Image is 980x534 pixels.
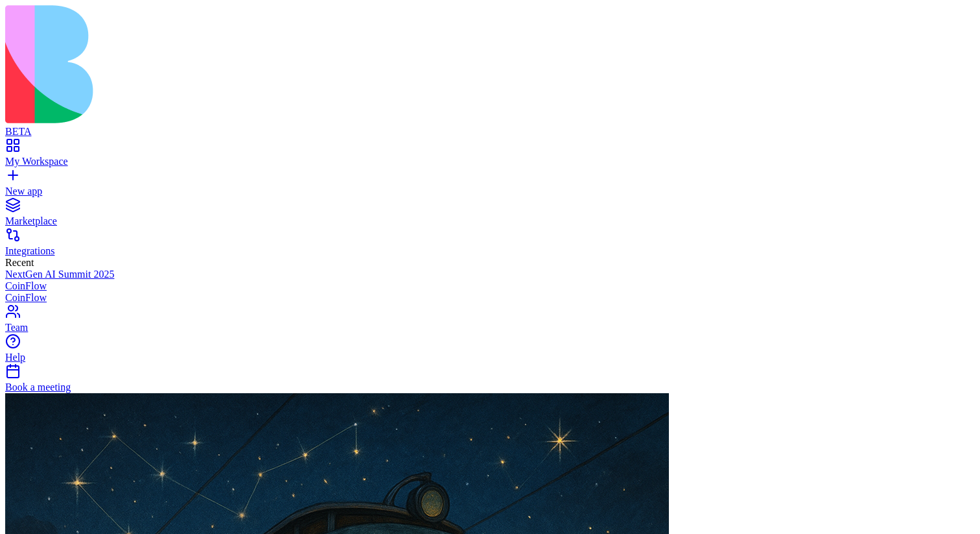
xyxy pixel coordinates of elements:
div: New app [5,186,975,197]
a: Help [5,340,975,363]
a: CoinFlow [5,292,975,304]
a: CoinFlow [5,280,975,292]
div: Book a meeting [5,382,975,393]
div: Help [5,352,975,363]
a: BETA [5,114,975,138]
div: Team [5,322,975,334]
div: My Workspace [5,156,975,167]
div: BETA [5,126,975,138]
a: New app [5,174,975,197]
a: Book a meeting [5,370,975,393]
span: Recent [5,257,34,268]
img: logo [5,5,526,123]
a: My Workspace [5,144,975,167]
a: Team [5,310,975,334]
a: Marketplace [5,204,975,227]
div: Integrations [5,245,975,257]
div: Marketplace [5,215,975,227]
a: Integrations [5,234,975,257]
a: NextGen AI Summit 2025 [5,269,975,280]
